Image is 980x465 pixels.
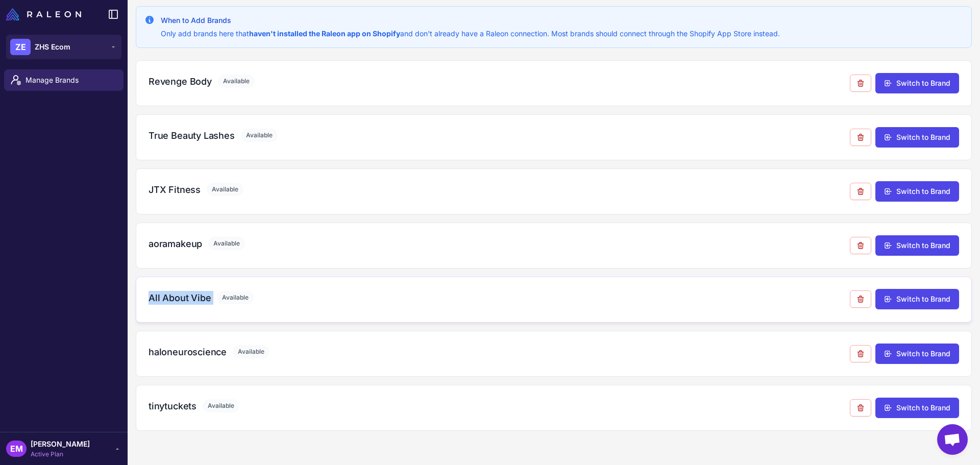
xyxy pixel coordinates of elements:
button: Remove from agency [850,129,871,146]
a: Raleon Logo [6,8,85,20]
button: Switch to Brand [875,235,959,256]
button: Remove from agency [850,75,871,92]
span: Available [217,291,254,304]
span: Manage Brands [26,75,115,86]
a: Chat abierto [937,424,968,455]
h3: aoramakeup [149,237,202,251]
span: Available [233,345,269,358]
a: Manage Brands [4,69,124,91]
h3: Revenge Body [149,75,212,88]
img: Raleon Logo [6,8,81,20]
h3: JTX Fitness [149,183,201,197]
button: Remove from agency [850,399,871,417]
button: Remove from agency [850,345,871,362]
button: Switch to Brand [875,127,959,148]
button: ZEZHS Ecom [6,35,121,59]
button: Remove from agency [850,183,871,200]
div: EM [6,440,27,457]
div: ZE [10,39,31,55]
button: Switch to Brand [875,289,959,309]
span: Available [218,75,255,88]
span: Available [207,183,243,196]
span: Active Plan [31,450,90,459]
button: Switch to Brand [875,73,959,93]
strong: haven't installed the Raleon app on Shopify [249,29,400,38]
span: Available [208,237,245,250]
p: Only add brands here that and don't already have a Raleon connection. Most brands should connect ... [161,28,780,39]
button: Remove from agency [850,237,871,254]
span: Available [241,129,278,142]
span: Available [203,399,239,412]
h3: haloneuroscience [149,345,227,359]
h3: tinytuckets [149,399,197,413]
span: [PERSON_NAME] [31,438,90,450]
button: Switch to Brand [875,344,959,364]
button: Remove from agency [850,290,871,308]
span: ZHS Ecom [35,41,70,53]
h3: True Beauty Lashes [149,129,235,142]
button: Switch to Brand [875,181,959,202]
h3: All About Vibe [149,291,211,305]
h3: When to Add Brands [161,15,780,26]
button: Switch to Brand [875,398,959,418]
